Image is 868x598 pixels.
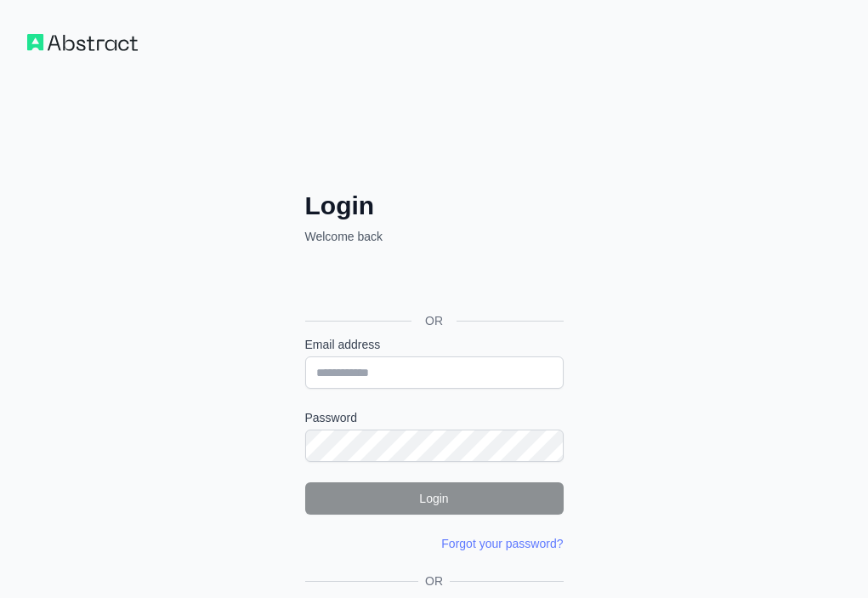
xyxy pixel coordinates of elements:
label: Email address [305,336,564,353]
iframe: Przycisk Zaloguj się przez Google [297,264,569,301]
label: Password [305,409,564,426]
h2: Login [305,191,564,221]
span: OR [418,572,450,589]
img: Workflow [27,34,138,51]
p: Welcome back [305,228,564,245]
a: Forgot your password? [441,537,563,550]
span: OR [411,312,457,329]
button: Login [305,482,564,515]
